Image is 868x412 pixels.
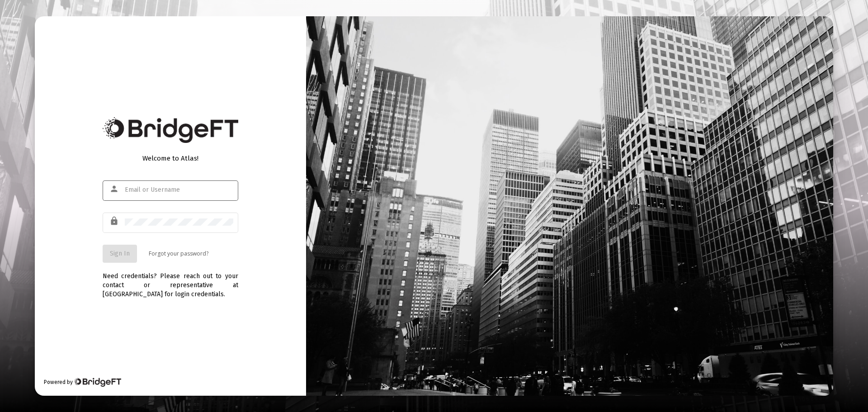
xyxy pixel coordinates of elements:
img: Bridge Financial Technology Logo [74,378,121,387]
a: Forgot your password? [149,249,208,258]
input: Email or Username [125,186,233,194]
mat-icon: lock [109,216,120,227]
img: Bridge Financial Technology Logo [103,117,238,143]
button: Sign In [103,245,137,263]
span: Sign In [110,250,130,257]
div: Need credentials? Please reach out to your contact or representative at [GEOGRAPHIC_DATA] for log... [103,263,238,299]
div: Welcome to Atlas! [103,154,238,163]
mat-icon: person [109,184,120,194]
div: Powered by [44,378,121,387]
